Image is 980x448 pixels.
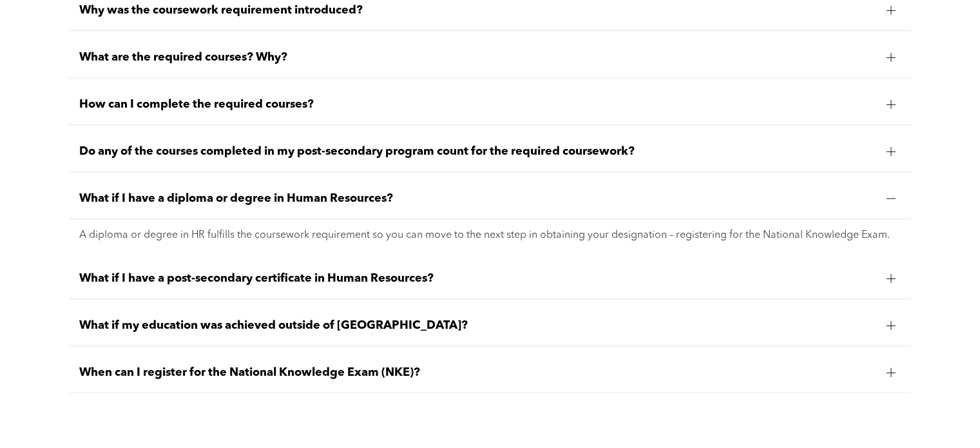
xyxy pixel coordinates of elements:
span: What if my education was achieved outside of [GEOGRAPHIC_DATA]? [79,318,876,333]
span: How can I complete the required courses? [79,97,876,112]
span: When can I register for the National Knowledge Exam (NKE)? [79,365,876,380]
span: What are the required courses? Why? [79,50,876,64]
span: Do any of the courses completed in my post-secondary program count for the required coursework? [79,144,876,159]
p: A diploma or degree in HR fulfills the coursework requirement so you can move to the next step in... [79,229,901,242]
span: What if I have a post-secondary certificate in Human Resources? [79,271,876,286]
span: Why was the coursework requirement introduced? [79,3,876,17]
span: What if I have a diploma or degree in Human Resources? [79,191,876,206]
